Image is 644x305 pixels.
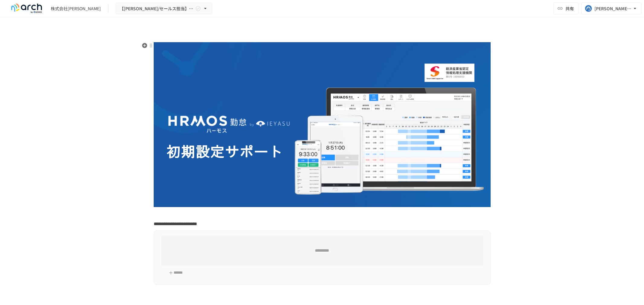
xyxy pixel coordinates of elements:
[120,5,194,12] span: 【[PERSON_NAME]/セールス担当】株式会社[PERSON_NAME]_初期設定サポート
[566,5,574,12] span: 共有
[7,4,46,13] img: logo-default@2x-9cf2c760.svg
[594,5,632,12] div: [PERSON_NAME][EMAIL_ADDRESS][DOMAIN_NAME]
[154,42,491,207] img: GdztLVQAPnGLORo409ZpmnRQckwtTrMz8aHIKJZF2AQ
[116,3,212,14] button: 【[PERSON_NAME]/セールス担当】株式会社[PERSON_NAME]_初期設定サポート
[553,2,579,14] button: 共有
[51,5,101,12] div: 株式会社[PERSON_NAME]
[581,2,642,14] button: [PERSON_NAME][EMAIL_ADDRESS][DOMAIN_NAME]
